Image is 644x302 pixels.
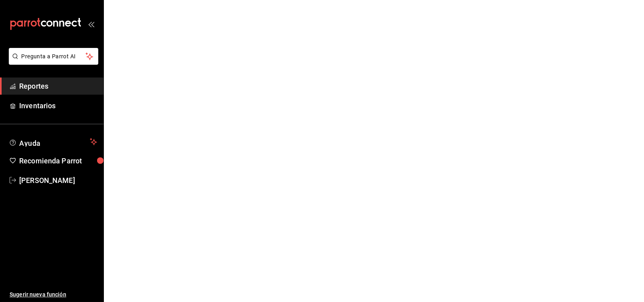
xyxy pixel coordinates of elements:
span: Reportes [19,81,97,91]
button: open_drawer_menu [88,21,94,27]
span: Recomienda Parrot [19,155,97,166]
a: Pregunta a Parrot AI [6,58,98,66]
span: Pregunta a Parrot AI [22,52,86,61]
button: Pregunta a Parrot AI [9,48,98,65]
span: Ayuda [19,137,87,147]
span: [PERSON_NAME] [19,175,97,186]
span: Inventarios [19,100,97,111]
span: Sugerir nueva función [10,290,97,299]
